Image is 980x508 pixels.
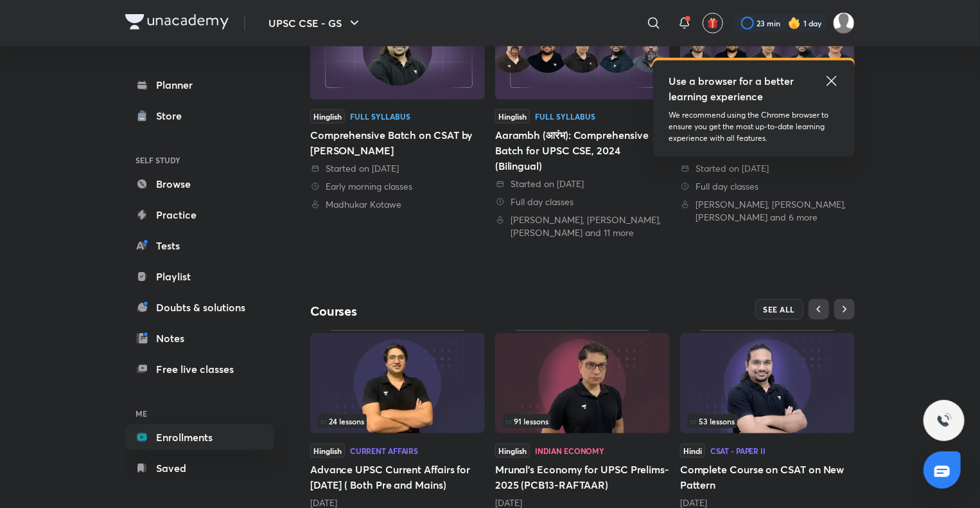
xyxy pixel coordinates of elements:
div: infocontainer [688,414,847,428]
a: Enrollments [125,424,274,450]
div: infosection [503,414,662,428]
h5: Mrunal’s Economy for UPSC Prelims-2025 (PCB13-RAFTAAR) [495,462,670,493]
div: CSAT - Paper II [710,447,766,455]
div: infosection [688,414,847,428]
div: left [318,414,477,428]
img: Abhijeet Srivastav [833,12,855,34]
span: 24 lessons [320,417,364,425]
div: Full Syllabus [350,113,410,120]
h6: ME [125,403,274,424]
img: streak [788,17,801,30]
a: Practice [125,202,274,228]
div: left [688,414,847,428]
img: ttu [936,413,952,428]
button: SEE ALL [755,299,804,320]
button: UPSC CSE - GS [261,10,370,36]
span: SEE ALL [764,305,796,314]
div: Full day classes [680,180,855,193]
img: Thumbnail [310,333,485,433]
h6: SELF STUDY [125,149,274,171]
div: Started on 17 Dec 2024 [310,162,485,175]
div: Started on 22 Feb 2024 [680,162,855,175]
div: Madhukar Kotawe [310,198,485,211]
div: Full day classes [495,195,670,208]
span: Hinglish [310,109,345,123]
span: Hinglish [495,444,530,458]
div: left [503,414,662,428]
a: Browse [125,171,274,197]
span: 53 lessons [690,417,735,425]
h5: Advance UPSC Current Affairs for [DATE] ( Both Pre and Mains) [310,462,485,493]
p: We recommend using the Chrome browser to ensure you get the most up-to-date learning experience w... [669,109,839,144]
div: Current Affairs [350,447,418,455]
img: avatar [707,17,719,29]
a: Saved [125,455,274,481]
div: Started on 6 Sep 2023 [495,177,670,190]
div: Sudarshan Gurjar, Amardeep Darade, Dr Sidharth Arora and 6 more [680,198,855,224]
span: Hindi [680,444,705,458]
div: Comprehensive Batch on CSAT by [PERSON_NAME] [310,127,485,158]
a: Planner [125,72,274,98]
div: infocontainer [318,414,477,428]
div: Store [156,108,189,123]
h5: Use a browser for a better learning experience [669,73,796,104]
span: Hinglish [495,109,530,123]
div: Early morning classes [310,180,485,193]
div: Indian Economy [535,447,604,455]
div: Atish Mathur, Sudarshan Gurjar, Dr Sidharth Arora and 11 more [495,213,670,239]
img: Thumbnail [495,333,670,433]
a: Playlist [125,264,274,289]
button: avatar [703,13,723,33]
h4: Courses [310,303,582,320]
a: Store [125,103,274,129]
span: Hinglish [310,444,345,458]
a: Free live classes [125,356,274,382]
a: Notes [125,325,274,351]
a: Tests [125,233,274,259]
div: Aarambh (आरंभ): Comprehensive Batch for UPSC CSE, 2024 (Bilingual) [495,127,670,174]
div: infocontainer [503,414,662,428]
div: Full Syllabus [535,113,595,120]
a: Doubts & solutions [125,295,274,320]
div: infosection [318,414,477,428]
h5: Complete Course on CSAT on New Pattern [680,462,855,493]
span: 91 lessons [505,417,548,425]
img: Thumbnail [680,333,855,433]
img: Company Logo [125,14,229,30]
a: Company Logo [125,14,229,33]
